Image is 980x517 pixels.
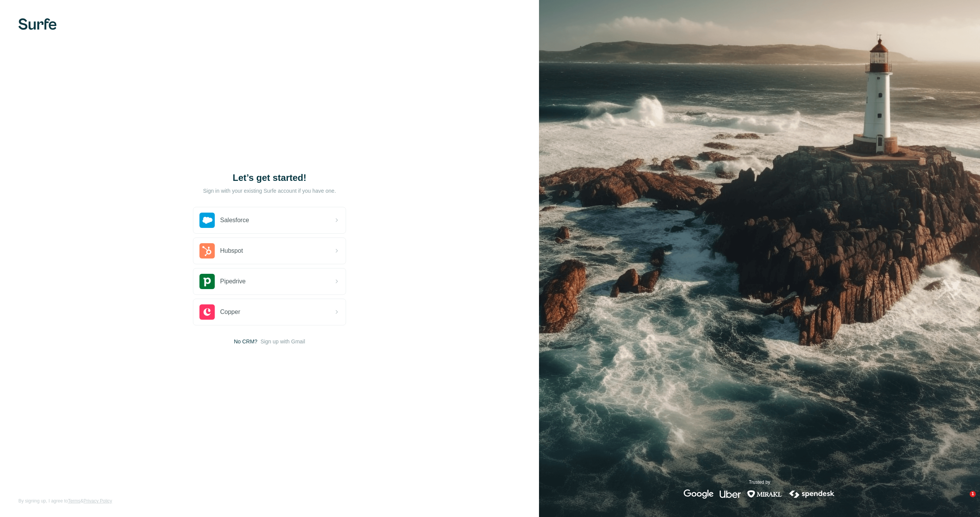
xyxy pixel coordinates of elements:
span: Copper [220,307,240,317]
img: uber's logo [720,489,741,499]
button: Sign up with Gmail [260,338,305,345]
iframe: Intercom live chat [954,491,972,509]
img: google's logo [684,489,714,499]
img: pipedrive's logo [199,274,215,289]
p: Trusted by [749,479,770,486]
span: By signing up, I agree to & [18,497,112,504]
span: Hubspot [220,246,243,255]
span: 1 [970,491,976,497]
span: Pipedrive [220,277,246,286]
img: copper's logo [199,304,215,320]
img: hubspot's logo [199,243,215,258]
img: spendesk's logo [788,489,836,499]
a: Privacy Policy [83,498,112,504]
img: mirakl's logo [747,489,782,499]
img: salesforce's logo [199,213,215,228]
span: No CRM? [234,338,257,345]
h1: Let’s get started! [193,172,346,184]
span: Salesforce [220,216,249,225]
a: Terms [68,498,80,504]
p: Sign in with your existing Surfe account if you have one. [203,187,336,195]
img: Surfe's logo [18,18,57,30]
